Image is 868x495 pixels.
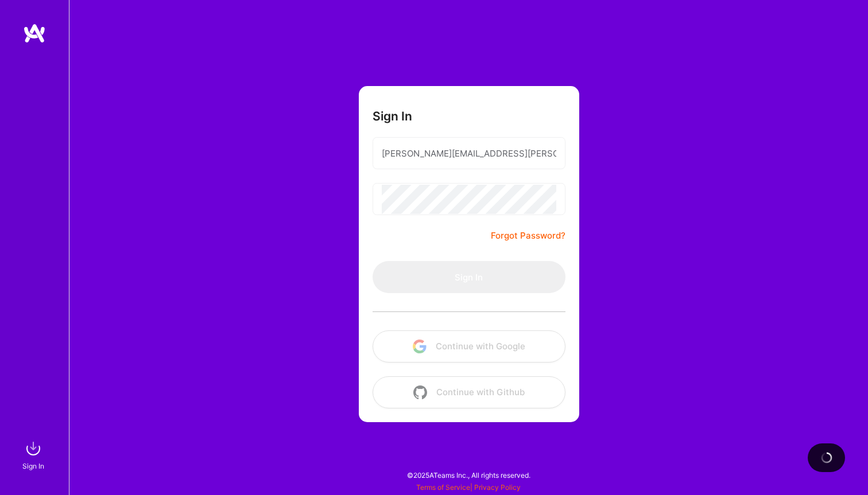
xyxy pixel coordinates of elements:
a: Privacy Policy [474,483,521,492]
img: loading [820,451,834,465]
div: © 2025 ATeams Inc., All rights reserved. [69,461,868,489]
img: logo [23,23,46,44]
a: Forgot Password? [491,229,565,243]
img: sign in [22,437,45,460]
a: Terms of Service [416,483,470,492]
img: icon [413,385,427,399]
img: icon [413,340,427,353]
div: Sign In [22,460,44,472]
button: Continue with Google [373,330,565,363]
a: sign inSign In [24,437,45,472]
h3: Sign In [373,109,412,123]
input: Email... [382,139,556,168]
button: Continue with Github [373,376,565,408]
span: | [416,483,521,492]
button: Sign In [373,261,565,293]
